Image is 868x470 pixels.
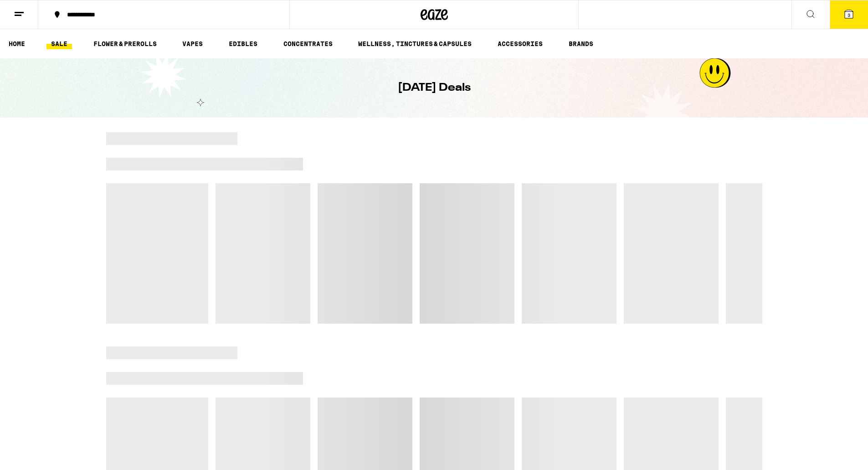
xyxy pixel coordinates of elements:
a: EDIBLES [224,38,262,49]
button: 3 [830,0,868,29]
a: ACCESSORIES [493,38,547,49]
h1: [DATE] Deals [398,80,471,96]
a: SALE [46,38,72,49]
a: CONCENTRATES [279,38,337,49]
a: VAPES [178,38,207,49]
span: 3 [847,12,850,18]
a: BRANDS [564,38,598,49]
a: HOME [4,38,30,49]
a: WELLNESS, TINCTURES & CAPSULES [354,38,476,49]
a: FLOWER & PREROLLS [89,38,161,49]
